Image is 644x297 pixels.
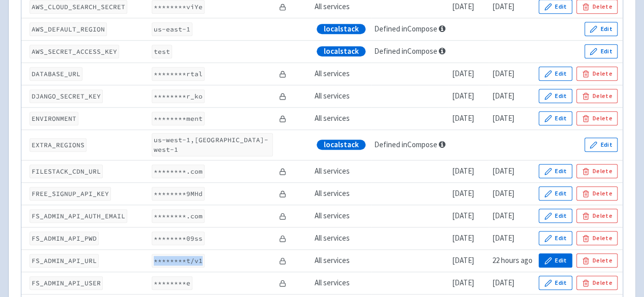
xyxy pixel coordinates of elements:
[492,233,514,243] time: [DATE]
[324,24,359,34] span: localstack
[152,133,272,156] code: us-west-1,[GEOGRAPHIC_DATA]-west-1
[374,46,437,56] a: Defined in Compose
[539,209,572,223] button: Edit
[576,89,618,103] button: Delete
[312,107,371,129] td: All services
[492,278,514,287] time: [DATE]
[452,166,474,176] time: [DATE]
[492,113,514,123] time: [DATE]
[30,232,99,245] code: FS_ADMIN_API_PWD
[324,46,359,56] span: localstack
[452,233,474,243] time: [DATE]
[452,91,474,101] time: [DATE]
[539,186,572,201] button: Edit
[374,140,437,149] a: Defined in Compose
[576,253,618,268] button: Delete
[492,255,533,265] time: 22 hours ago
[30,254,99,268] code: FS_ADMIN_API_URL
[30,22,107,36] code: AWS_DEFAULT_REGION
[539,253,572,268] button: Edit
[576,209,618,223] button: Delete
[576,186,618,201] button: Delete
[576,276,618,290] button: Delete
[539,67,572,81] button: Edit
[312,205,371,227] td: All services
[30,67,82,81] code: DATABASE_URL
[539,89,572,103] button: Edit
[30,112,78,125] code: ENVIRONMENT
[312,249,371,272] td: All services
[452,113,474,123] time: [DATE]
[152,22,192,36] code: us-east-1
[584,138,618,152] button: Edit
[492,2,514,11] time: [DATE]
[492,166,514,176] time: [DATE]
[576,111,618,125] button: Delete
[584,44,618,58] button: Edit
[492,211,514,220] time: [DATE]
[452,2,474,11] time: [DATE]
[539,164,572,178] button: Edit
[30,276,103,290] code: FS_ADMIN_API_USER
[539,111,572,125] button: Edit
[576,231,618,245] button: Delete
[539,276,572,290] button: Edit
[576,67,618,81] button: Delete
[30,89,103,103] code: DJANGO_SECRET_KEY
[452,211,474,220] time: [DATE]
[452,255,474,265] time: [DATE]
[492,91,514,101] time: [DATE]
[452,188,474,198] time: [DATE]
[30,187,111,201] code: FREE_SIGNUP_API_KEY
[312,272,371,294] td: All services
[584,22,618,36] button: Edit
[312,62,371,85] td: All services
[30,45,119,58] code: AWS_SECRET_ACCESS_KEY
[324,140,359,150] span: localstack
[452,278,474,287] time: [DATE]
[312,182,371,205] td: All services
[312,160,371,182] td: All services
[492,69,514,78] time: [DATE]
[374,24,437,34] a: Defined in Compose
[576,164,618,178] button: Delete
[30,164,103,178] code: FILESTACK_CDN_URL
[152,45,172,58] code: test
[312,85,371,107] td: All services
[539,231,572,245] button: Edit
[312,227,371,249] td: All services
[30,138,87,152] code: EXTRA_REGIONS
[30,209,127,223] code: FS_ADMIN_API_AUTH_EMAIL
[452,69,474,78] time: [DATE]
[492,188,514,198] time: [DATE]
